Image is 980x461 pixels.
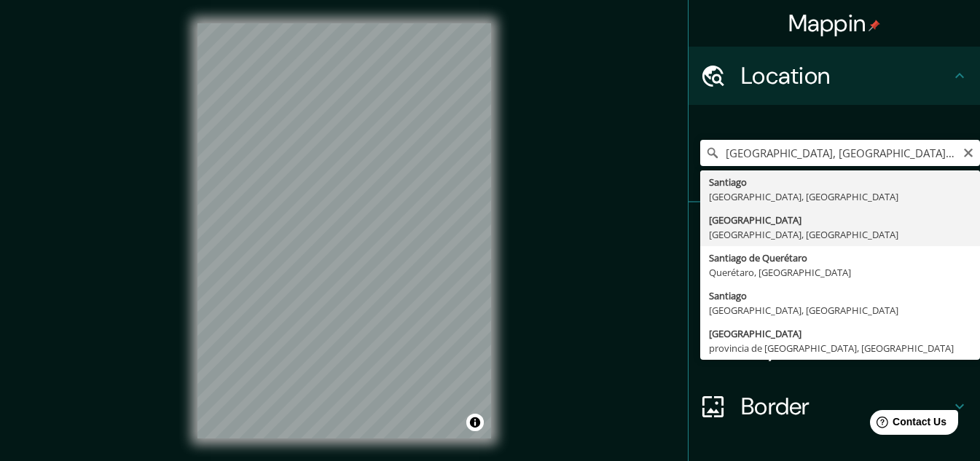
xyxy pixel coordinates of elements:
div: Santiago [709,175,971,189]
button: Clear [963,145,974,159]
div: Location [689,47,980,105]
iframe: Help widget launcher [850,404,964,445]
div: [GEOGRAPHIC_DATA], [GEOGRAPHIC_DATA] [709,189,971,204]
div: Style [689,261,980,319]
div: Pins [689,202,980,261]
h4: Location [741,61,951,90]
div: provincia de [GEOGRAPHIC_DATA], [GEOGRAPHIC_DATA] [709,341,971,355]
div: Santiago [709,288,971,303]
h4: Mappin [788,9,881,38]
div: [GEOGRAPHIC_DATA] [709,326,971,341]
div: Querétaro, [GEOGRAPHIC_DATA] [709,265,971,280]
div: [GEOGRAPHIC_DATA] [709,213,971,227]
h4: Layout [741,334,951,363]
div: Border [689,377,980,436]
img: pin-icon.png [869,20,880,31]
h4: Border [741,392,951,421]
input: Pick your city or area [700,140,980,166]
button: Toggle attribution [466,414,484,431]
canvas: Map [197,23,491,438]
div: Layout [689,319,980,377]
div: [GEOGRAPHIC_DATA], [GEOGRAPHIC_DATA] [709,303,971,318]
div: Santiago de Querétaro [709,251,971,265]
div: [GEOGRAPHIC_DATA], [GEOGRAPHIC_DATA] [709,227,971,242]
